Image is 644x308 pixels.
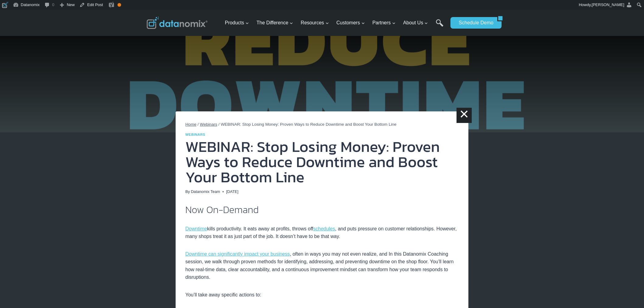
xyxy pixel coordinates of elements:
a: schedules [313,226,335,231]
a: Webinars [200,122,217,127]
a: Webinars [185,133,205,136]
span: Partners [372,19,395,27]
span: [PERSON_NAME] [592,2,624,7]
span: WEBINAR: Stop Losing Money: Proven Ways to Reduce Downtime and Boost Your Bottom Line [221,122,397,127]
h2: Now On-Demand [185,205,459,215]
span: Products [225,19,249,27]
a: Search [436,19,443,33]
div: OK [117,3,121,7]
span: Customers [336,19,365,27]
nav: Primary Navigation [222,13,448,33]
span: About Us [403,19,428,27]
a: Datanomix Team [191,189,220,194]
img: Datanomix [147,17,208,29]
a: Downtime [185,226,207,231]
span: / [219,122,220,127]
time: [DATE] [226,189,238,195]
span: The Difference [257,19,293,27]
span: Resources [301,19,329,27]
nav: Breadcrumbs [185,121,459,128]
span: By [185,189,190,195]
span: / [198,122,199,127]
a: Home [185,122,196,127]
h1: WEBINAR: Stop Losing Money: Proven Ways to Reduce Downtime and Boost Your Bottom Line [185,139,459,185]
a: Downtime can significantly impact your business [185,251,290,257]
p: You’ll take away specific actions to: [185,291,459,299]
p: , often in ways you may not even realize, and In this Datanomix Coaching session, we walk through... [185,250,459,281]
a: Schedule Demo [450,17,497,29]
p: kills productivity. It eats away at profits, throws off , and puts pressure on customer relations... [185,225,459,240]
a: × [457,108,472,123]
